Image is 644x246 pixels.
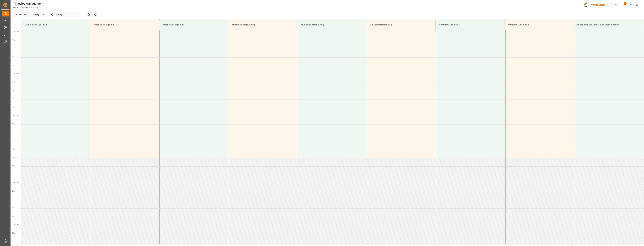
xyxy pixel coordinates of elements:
button: Compo Expert [590,2,620,8]
div: Nitric Acid and DMPP Bulk silosunloading [576,22,640,28]
div: Muelle de carga 3 IRT [162,22,226,28]
span: 11:00 Hr [12,31,18,33]
span: 15:00 Hr [12,98,18,100]
span: 22:30 Hr [12,224,18,225]
div: Muelle de carga 4 APQ [231,22,295,28]
span: 20:30 Hr [12,190,18,192]
span: 18:30 Hr [12,157,18,158]
span: 21:30 Hr [12,207,18,209]
span: 18:00 Hr [12,148,18,150]
span: 16:30 Hr [12,123,18,125]
span: 12:30 Hr [12,56,18,58]
div: Timeslot Management [13,1,43,6]
input: Type to search/select [13,12,46,17]
input: DD.MM.YYYY [54,12,80,17]
button: Help Center [627,1,634,8]
span: 13:00 Hr [12,64,18,66]
span: 17:30 Hr [12,140,18,142]
span: 17:00 Hr [12,132,18,133]
button: show 1 new notifications [620,1,627,8]
div: Compo Expert [590,3,619,7]
span: 20:00 Hr [12,182,18,184]
button: open menu [40,12,45,17]
span: 14:30 Hr [12,90,18,91]
span: 11:30 Hr [12,39,18,41]
span: 16:00 Hr [12,115,18,116]
div: Muelle de carga 5 APQ [300,22,364,28]
div: Container Loading 2 [507,22,571,28]
span: 21:00 Hr [12,199,18,200]
a: Home [13,6,18,9]
div: Muelle de carga 1 BOL [23,22,88,28]
span: 15:30 Hr [12,106,18,108]
div: Muelle de carga 2 BOL [93,22,157,28]
span: 23:00 Hr [12,232,18,234]
span: 19:00 Hr [12,165,18,167]
div: Bulk Material loading [369,22,433,28]
span: 12:00 Hr [12,48,18,49]
img: Screenshot%202023-09-29%20at%2010.02.21.png_1712312052.png [583,2,588,7]
span: 19:30 Hr [12,173,18,175]
div: Container Loading 1 [438,22,502,28]
span: 14:00 Hr [12,81,18,83]
span: 1 [624,2,627,5]
span: 23:30 Hr [12,241,18,242]
span: 13:30 Hr [12,73,18,74]
span: 22:00 Hr [12,215,18,217]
